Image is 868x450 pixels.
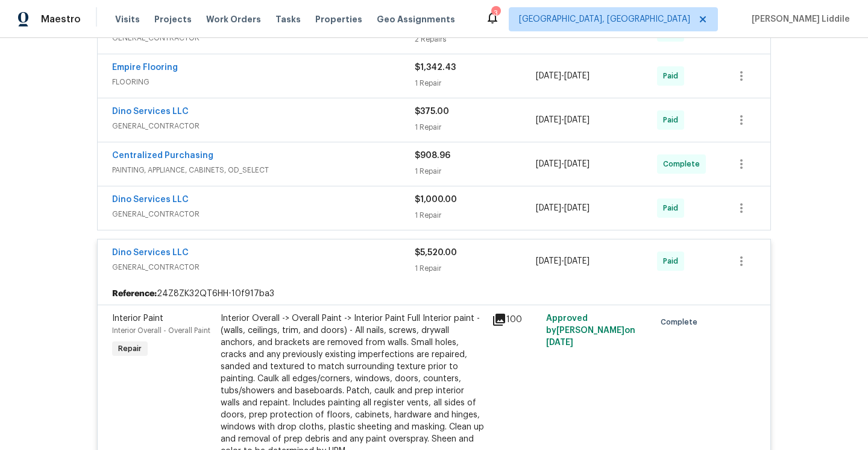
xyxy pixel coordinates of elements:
span: $1,342.43 [415,63,456,72]
a: Dino Services LLC [112,107,189,116]
span: [DATE] [564,204,590,212]
span: Paid [663,255,683,267]
div: 1 Repair [415,77,536,89]
span: [DATE] [564,257,590,265]
span: Paid [663,202,683,214]
a: Dino Services LLC [112,195,189,204]
span: [DATE] [536,257,561,265]
a: Centralized Purchasing [112,151,213,160]
span: Approved by [PERSON_NAME] on [546,314,635,347]
span: Paid [663,70,683,82]
span: FLOORING [112,76,415,88]
span: Geo Assignments [377,13,455,25]
span: - [536,158,590,170]
span: [DATE] [536,72,561,80]
a: Dino Services LLC [112,249,189,257]
span: GENERAL_CONTRACTOR [112,208,415,220]
span: Repair [113,343,146,355]
div: 1 Repair [415,121,536,133]
span: - [536,70,590,82]
div: 3 [491,7,500,19]
span: - [536,202,590,214]
span: PAINTING, APPLIANCE, CABINETS, OD_SELECT [112,164,415,176]
span: GENERAL_CONTRACTOR [112,261,415,273]
span: Paid [663,114,683,126]
span: [GEOGRAPHIC_DATA], [GEOGRAPHIC_DATA] [519,13,690,25]
span: - [536,114,590,126]
span: Complete [663,158,705,170]
span: [DATE] [564,116,590,124]
span: Properties [315,13,362,25]
span: - [536,255,590,267]
span: [DATE] [536,160,561,168]
span: GENERAL_CONTRACTOR [112,120,415,132]
div: 1 Repair [415,209,536,221]
div: 2 Repairs [415,33,536,45]
span: [DATE] [564,72,590,80]
span: Tasks [275,15,301,24]
span: [DATE] [546,338,573,347]
span: Complete [661,316,702,328]
span: Interior Overall - Overall Paint [112,327,210,334]
span: [DATE] [564,160,590,168]
div: 1 Repair [415,262,536,274]
span: $5,520.00 [415,249,457,257]
span: [DATE] [536,116,561,124]
span: Maestro [41,13,81,25]
span: GENERAL_CONTRACTOR [112,32,415,44]
span: Work Orders [206,13,261,25]
span: Projects [154,13,192,25]
span: Interior Paint [112,314,163,323]
div: 1 Repair [415,165,536,177]
span: $1,000.00 [415,195,457,204]
span: Visits [115,13,140,25]
span: [DATE] [536,204,561,212]
span: $908.96 [415,151,450,160]
div: 24Z8ZK32QT6HH-10f917ba3 [98,283,770,305]
span: $375.00 [415,107,449,116]
span: [PERSON_NAME] Liddile [747,13,850,25]
b: Reference: [112,288,157,300]
div: 100 [492,312,539,327]
a: Empire Flooring [112,63,178,72]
